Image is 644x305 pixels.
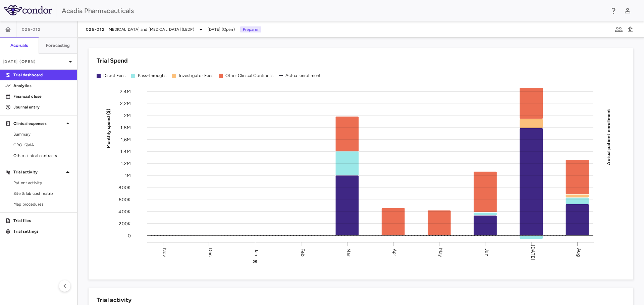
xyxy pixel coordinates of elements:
span: 025-012 [86,27,105,32]
tspan: 2.2M [120,100,131,106]
p: Analytics [13,83,72,89]
div: Investigator Fees [179,73,214,79]
text: Aug [576,248,582,256]
p: Journal entry [13,104,72,110]
div: Other Clinical Contracts [225,73,273,79]
p: Trial settings [13,228,72,234]
h6: Trial activity [97,296,131,305]
text: Nov [162,248,167,257]
tspan: 800K [118,185,131,190]
p: [DATE] (Open) [3,59,66,65]
tspan: 1.4M [120,149,131,154]
text: Jun [484,248,490,256]
text: May [438,248,443,257]
tspan: 1M [125,173,131,178]
img: logo-full-SnFGN8VE.png [4,5,52,15]
tspan: 1.2M [121,161,131,166]
tspan: Actual patient enrollment [606,108,611,165]
p: Preparer [240,26,261,32]
span: Other clinical contracts [13,153,72,159]
span: [DATE] (Open) [208,26,235,32]
div: Pass-throughs [138,73,167,79]
p: Financial close [13,93,72,99]
p: Clinical expenses [13,121,64,127]
tspan: 2M [124,112,131,118]
span: Patient activity [13,180,72,186]
h6: Trial Spend [97,56,128,65]
text: Apr [392,248,397,256]
span: Map procedures [13,201,72,207]
text: Jan [254,248,259,256]
span: CRO IQVIA [13,142,72,148]
span: [MEDICAL_DATA] and [MEDICAL_DATA] (LBDP) [107,26,194,32]
h6: Accruals [10,43,28,49]
span: 025-012 [22,27,41,32]
text: Mar [346,248,352,256]
tspan: 400K [118,209,131,214]
tspan: Monthly spend ($) [106,108,111,148]
text: 25 [253,259,257,264]
tspan: 1.8M [120,125,131,130]
h6: Forecasting [46,43,70,49]
p: Trial dashboard [13,72,72,78]
div: Actual enrollment [285,73,321,79]
div: Acadia Pharmaceuticals [62,6,605,16]
tspan: 2.4M [120,89,131,94]
div: Direct Fees [103,73,126,79]
span: Summary [13,131,72,137]
tspan: 0 [128,233,131,238]
text: Dec [208,248,213,256]
p: Trial files [13,218,72,224]
text: [DATE] [530,245,536,260]
p: Trial activity [13,169,64,175]
tspan: 600K [119,197,131,202]
span: Site & lab cost matrix [13,190,72,197]
text: Feb [300,248,306,256]
tspan: 1.6M [121,137,131,142]
tspan: 200K [119,221,131,226]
